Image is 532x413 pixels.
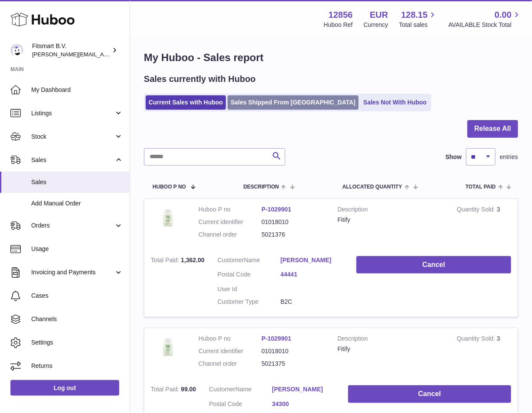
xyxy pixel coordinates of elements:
a: [PERSON_NAME] [272,385,335,393]
strong: Quantity Sold [457,206,497,215]
span: Orders [31,221,114,230]
div: Huboo Ref [324,21,353,29]
span: Listings [31,109,114,117]
span: 99.00 [181,386,196,393]
dt: Huboo P no [199,335,261,343]
label: Show [446,153,462,161]
dt: Channel order [199,231,261,239]
strong: Description [338,335,444,345]
span: Cases [31,292,123,300]
a: 44441 [281,270,343,279]
span: Usage [31,245,123,253]
a: Sales Shipped From [GEOGRAPHIC_DATA] [228,95,359,110]
span: Total sales [399,21,437,29]
a: 0.00 AVAILABLE Stock Total [448,9,522,29]
span: Total paid [466,184,496,190]
h2: Sales currently with Huboo [144,73,256,85]
span: Sales [31,178,123,186]
span: 128.15 [401,9,428,21]
button: Release All [467,120,518,138]
span: Description [243,184,279,190]
a: P-1029901 [261,206,291,213]
span: Stock [31,133,114,141]
span: Customer [218,257,244,263]
dt: Customer Type [218,298,281,306]
span: Returns [31,362,123,370]
dd: 01018010 [261,347,324,355]
h1: My Huboo - Sales report [144,51,518,65]
div: Fitify [338,216,444,224]
dd: 5021376 [261,231,324,239]
dt: Name [218,256,281,267]
a: P-1029901 [261,335,291,342]
strong: EUR [370,9,388,21]
dt: Postal Code [218,270,281,281]
span: Invoicing and Payments [31,268,114,276]
dt: Postal Code [209,400,272,410]
span: entries [500,153,518,161]
a: [PERSON_NAME] [281,256,343,264]
span: AVAILABLE Stock Total [448,21,522,29]
img: 128561739542540.png [151,335,186,359]
span: ALLOCATED Quantity [343,184,402,190]
td: 3 [450,328,518,379]
div: Currency [364,21,388,29]
span: Huboo P no [153,184,186,190]
a: Log out [10,380,119,396]
a: 128.15 Total sales [399,9,437,29]
dt: Current identifier [199,218,261,226]
div: Fitify [338,345,444,353]
a: Sales Not With Huboo [360,95,430,110]
dt: Current identifier [199,347,261,355]
button: Cancel [356,256,511,274]
span: 1,362.00 [181,257,205,263]
img: 128561739542540.png [151,205,186,230]
dt: User Id [218,285,281,293]
span: Add Manual Order [31,199,123,208]
dd: 5021375 [261,360,324,368]
dt: Huboo P no [199,205,261,214]
a: 34300 [272,400,335,408]
strong: Quantity Sold [457,335,497,344]
span: 0.00 [495,9,512,21]
button: Cancel [348,385,511,403]
div: Fitsmart B.V. [32,42,110,59]
dd: B2C [281,298,343,306]
span: [PERSON_NAME][EMAIL_ADDRESS][DOMAIN_NAME] [32,51,174,58]
dd: 01018010 [261,218,324,226]
span: Customer [209,386,235,393]
strong: Description [338,205,444,216]
strong: Total Paid [151,386,181,395]
dt: Name [209,385,272,396]
span: Settings [31,338,123,347]
span: Channels [31,315,123,323]
strong: Total Paid [151,257,181,266]
span: My Dashboard [31,86,123,94]
a: Current Sales with Huboo [146,95,226,110]
span: Sales [31,156,114,164]
img: jonathan@leaderoo.com [10,44,23,57]
strong: 12856 [329,9,353,21]
td: 3 [450,199,518,250]
dt: Channel order [199,360,261,368]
